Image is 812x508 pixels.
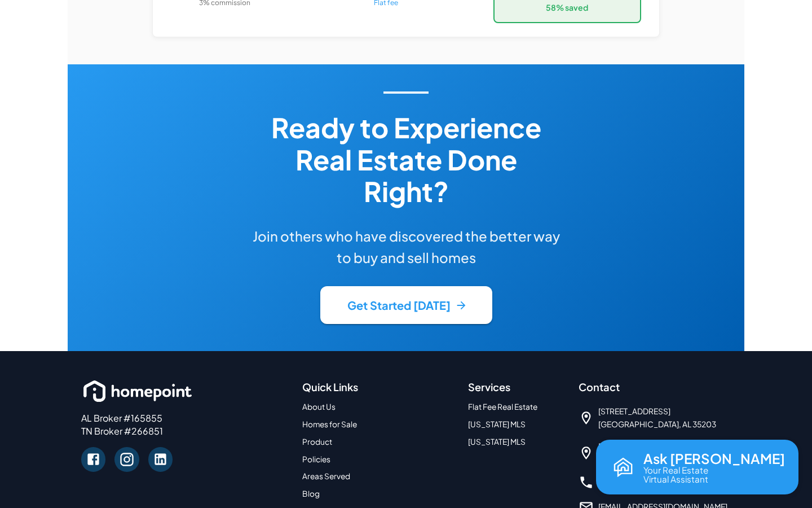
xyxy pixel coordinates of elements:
span: [STREET_ADDRESS] [GEOGRAPHIC_DATA], AL 35203 [598,405,716,431]
p: Ask [PERSON_NAME] [643,451,785,466]
a: [US_STATE] MLS [468,437,526,446]
p: 58 % saved [504,2,631,13]
a: [US_STATE] MLS [468,419,526,429]
img: Reva [610,454,637,481]
a: Areas Served [302,471,350,481]
a: Flat Fee Real Estate [468,402,537,411]
a: About Us [302,402,336,411]
img: homepoint_logo_white_horz.png [81,378,194,404]
p: Your Real Estate Virtual Assistant [643,466,708,483]
a: Policies [302,454,330,464]
h6: Services [468,378,565,396]
h6: Contact [579,378,731,396]
h3: Ready to Experience Real Estate Done Right? [250,112,562,207]
a: Product [302,437,332,446]
span: [STREET_ADDRESS] [GEOGRAPHIC_DATA] [598,440,679,466]
button: Get Started [DATE] [320,286,492,324]
p: AL Broker #165855 TN Broker #266851 [81,412,289,438]
a: Blog [302,489,320,498]
h6: Quick Links [302,378,454,396]
h6: Join others who have discovered the better way to buy and sell homes [250,225,562,269]
button: Open chat with Reva [596,440,798,494]
a: Homes for Sale [302,419,357,429]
